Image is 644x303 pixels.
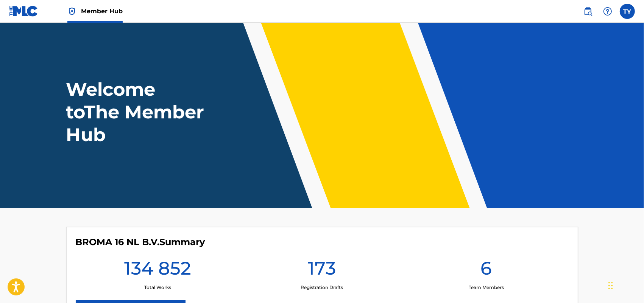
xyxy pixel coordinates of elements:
h1: 173 [308,257,336,284]
img: help [603,7,612,16]
p: Team Members [469,284,504,291]
div: User Menu [620,4,635,19]
h4: BROMA 16 NL B.V. [76,236,205,248]
img: search [583,7,593,16]
img: Top Rightsholder [67,7,76,16]
iframe: Chat Widget [606,267,644,303]
h1: 6 [480,257,492,284]
h1: 134 852 [124,257,191,284]
div: Перетащить [608,274,613,297]
div: Help [600,4,615,19]
h1: Welcome to The Member Hub [66,78,208,146]
img: MLC Logo [9,6,38,17]
div: Виджет чата [606,267,644,303]
p: Registration Drafts [301,284,343,291]
p: Total Works [144,284,171,291]
a: Public Search [580,4,596,19]
span: Member Hub [81,7,123,16]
